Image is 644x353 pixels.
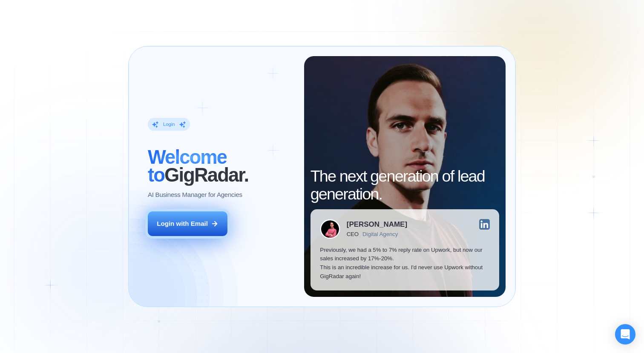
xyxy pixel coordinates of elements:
[148,148,294,184] h2: ‍ GigRadar.
[148,190,242,199] p: AI Business Manager for Agencies
[362,231,398,237] div: Digital Agency
[148,211,227,236] button: Login with Email
[347,231,359,237] div: CEO
[310,168,500,203] h2: The next generation of lead generation.
[157,219,208,228] div: Login with Email
[347,221,407,228] div: [PERSON_NAME]
[163,121,175,128] div: Login
[320,246,489,281] p: Previously, we had a 5% to 7% reply rate on Upwork, but now our sales increased by 17%-20%. This ...
[148,146,227,186] span: Welcome to
[615,324,635,344] div: Open Intercom Messenger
